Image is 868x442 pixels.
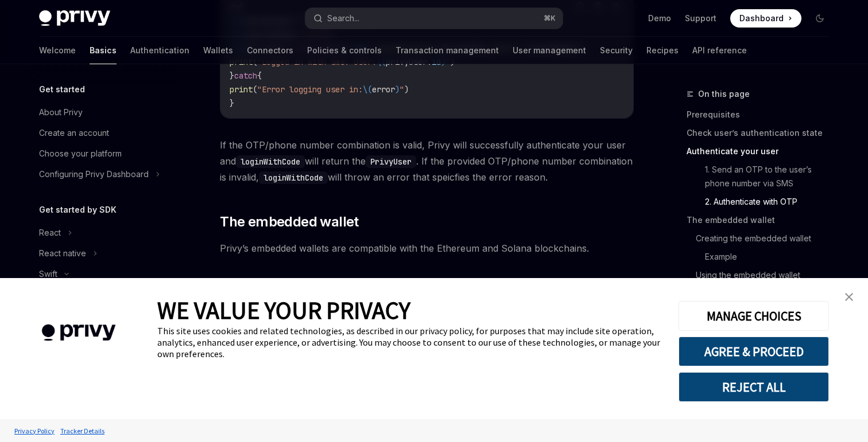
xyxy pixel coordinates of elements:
[157,295,410,325] span: WE VALUE YOUR PRIVACY
[39,83,85,96] h5: Get started
[30,123,177,143] a: Create an account
[811,9,829,28] button: Toggle dark mode
[30,102,177,123] a: About Privy
[39,147,122,161] div: Choose your platform
[30,222,177,243] button: React
[544,14,556,23] span: ⌘ K
[39,37,76,64] a: Welcome
[230,98,234,108] span: }
[11,421,57,441] a: Privacy Policy
[307,37,382,64] a: Policies & controls
[698,87,750,101] span: On this page
[396,37,499,64] a: Transaction management
[327,11,359,25] div: Search...
[372,84,395,95] span: error
[39,105,83,119] div: About Privy
[687,229,838,248] a: Creating the embedded wallet
[90,37,117,64] a: Basics
[236,155,305,168] code: loginWithCode
[685,13,716,24] a: Support
[39,247,86,260] div: React native
[404,84,409,95] span: )
[247,37,293,64] a: Connectors
[305,8,563,29] button: Search...⌘K
[366,155,416,168] code: PrivyUser
[253,84,257,95] span: (
[220,268,258,295] button: Ethereum
[646,37,679,64] a: Recipes
[39,203,117,217] h5: Get started by SDK
[39,267,57,281] div: Swift
[687,142,838,161] a: Authenticate your user
[687,266,838,284] a: Using the embedded wallet
[679,337,829,366] button: AGREE & PROCEED
[30,143,177,164] a: Choose your platform
[57,421,107,441] a: Tracker Details
[687,124,838,142] a: Check user’s authentication state
[395,84,400,95] span: )
[845,293,853,301] img: close banner
[17,308,140,358] img: company logo
[687,248,838,266] a: Example
[692,37,747,64] a: API reference
[739,13,784,24] span: Dashboard
[30,264,177,284] button: Swift
[30,164,177,185] button: Configuring Privy Dashboard
[157,325,661,359] div: This site uses cookies and related technologies, as described in our privacy policy, for purposes...
[838,285,861,308] a: close banner
[687,161,838,193] a: 1. Send an OTP to the user’s phone number via SMS
[257,71,262,81] span: {
[730,9,801,28] a: Dashboard
[257,84,363,95] span: "Error logging user in:
[363,84,372,95] span: \(
[679,301,829,331] button: MANAGE CHOICES
[687,193,838,211] a: 2. Authenticate with OTP
[39,226,61,240] div: React
[687,105,838,124] a: Prerequisites
[39,10,110,26] img: dark logo
[39,126,109,140] div: Create an account
[272,268,301,295] button: Solana
[648,13,671,24] a: Demo
[513,37,586,64] a: User management
[679,372,829,402] button: REJECT ALL
[30,243,177,264] button: React native
[220,137,634,185] span: If the OTP/phone number combination is valid, Privy will successfully authenticate your user and ...
[130,37,189,64] a: Authentication
[259,171,328,184] code: loginWithCode
[234,71,257,81] span: catch
[230,71,234,81] span: }
[687,211,838,229] a: The embedded wallet
[400,84,404,95] span: "
[203,37,233,64] a: Wallets
[220,213,359,231] span: The embedded wallet
[600,37,633,64] a: Security
[230,84,253,95] span: print
[39,167,149,181] div: Configuring Privy Dashboard
[220,240,634,256] span: Privy’s embedded wallets are compatible with the Ethereum and Solana blockchains.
